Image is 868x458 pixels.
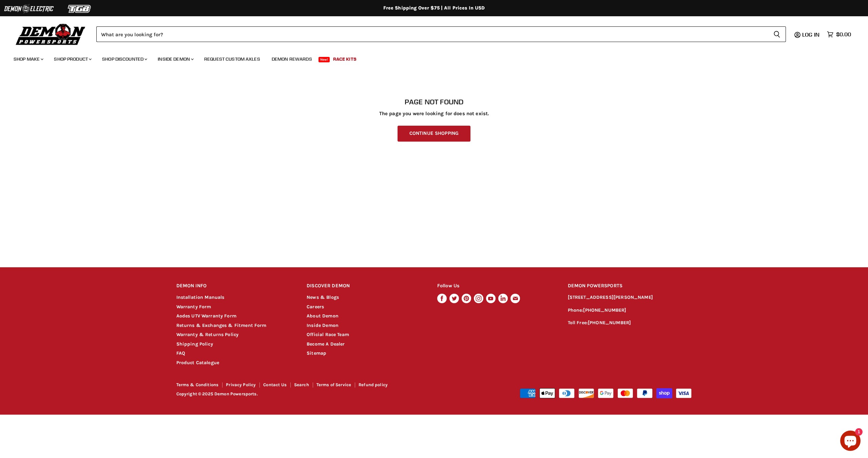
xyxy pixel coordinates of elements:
[176,294,225,300] a: Installation Manuals
[176,278,294,294] h2: DEMON INFO
[568,294,692,301] p: [STREET_ADDRESS][PERSON_NAME]
[307,332,349,337] a: Official Race Team
[568,319,692,327] p: Toll Free:
[96,26,768,42] input: Search
[176,382,435,390] nav: Footer
[176,350,185,356] a: FAQ
[588,320,631,326] a: [PHONE_NUMBER]
[824,29,854,39] a: $0.00
[176,111,692,117] p: The page you were looking for does not exist.
[176,382,219,387] a: Terms & Conditions
[96,26,786,42] form: Product
[226,382,256,387] a: Privacy Policy
[319,57,330,62] span: New!
[568,307,692,314] p: Phone:
[836,31,851,38] span: $0.00
[176,304,211,310] a: Warranty Form
[307,341,345,347] a: Become A Dealer
[802,31,819,38] span: Log in
[359,382,388,387] a: Refund policy
[176,392,435,397] p: Copyright © 2025 Demon Powersports.
[437,278,555,294] h2: Follow Us
[8,49,849,66] ul: Main menu
[14,22,88,46] img: Demon Powersports
[163,5,706,11] div: Free Shipping Over $75 | All Prices In USD
[176,341,213,347] a: Shipping Policy
[267,52,317,66] a: Demon Rewards
[583,307,626,313] a: [PHONE_NUMBER]
[176,360,219,366] a: Product Catalogue
[263,382,287,387] a: Contact Us
[328,52,362,66] a: Race Kits
[307,350,326,356] a: Sitemap
[568,278,692,294] h2: DEMON POWERSPORTS
[799,32,824,38] a: Log in
[307,313,339,319] a: About Demon
[97,52,151,66] a: Shop Discounted
[307,278,424,294] h2: DISCOVER DEMON
[307,304,324,310] a: Careers
[398,126,470,142] a: Continue Shopping
[3,2,54,15] img: Demon Electric Logo 2
[153,52,198,66] a: Inside Demon
[307,322,339,328] a: Inside Demon
[54,2,105,15] img: TGB Logo 2
[307,294,339,300] a: News & Blogs
[49,52,96,66] a: Shop Product
[176,322,267,328] a: Returns & Exchanges & Fitment Form
[176,332,239,337] a: Warranty & Returns Policy
[294,382,309,387] a: Search
[838,431,863,453] inbox-online-store-chat: Shopify online store chat
[176,313,236,319] a: Aodes UTV Warranty Form
[768,26,786,42] button: Search
[199,52,265,66] a: Request Custom Axles
[176,98,692,106] h1: Page not found
[8,52,47,66] a: Shop Make
[316,382,351,387] a: Terms of Service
